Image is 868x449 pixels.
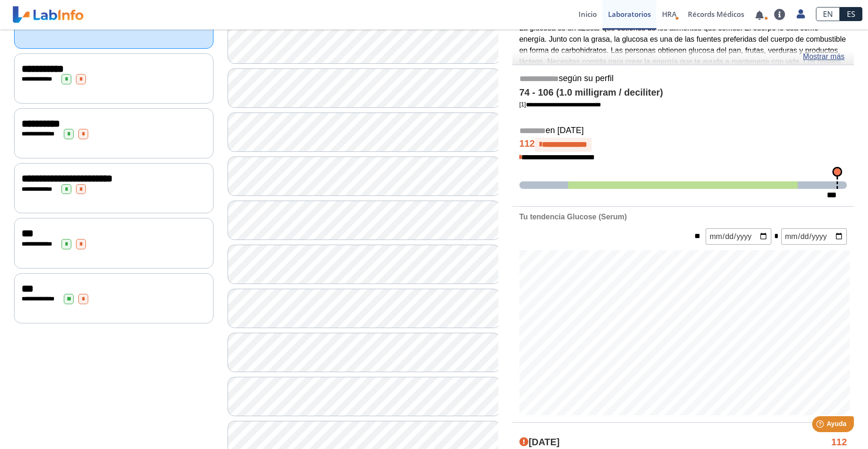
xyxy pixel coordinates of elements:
a: EN [816,7,840,21]
span: HRA [662,9,677,19]
a: [1] [519,101,601,108]
h4: 112 [831,437,847,448]
h4: 74 - 106 (1.0 milligram / deciliter) [519,87,847,98]
input: mm/dd/yyyy [706,228,771,245]
iframe: Help widget launcher [784,412,858,439]
a: ES [840,7,862,21]
h4: [DATE] [519,437,560,448]
h5: en [DATE] [519,126,847,136]
a: Mostrar más [803,51,845,62]
h4: 112 [519,138,847,152]
h5: según su perfil [519,74,847,84]
b: Tu tendencia Glucose (Serum) [519,213,627,221]
input: mm/dd/yyyy [781,228,847,245]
